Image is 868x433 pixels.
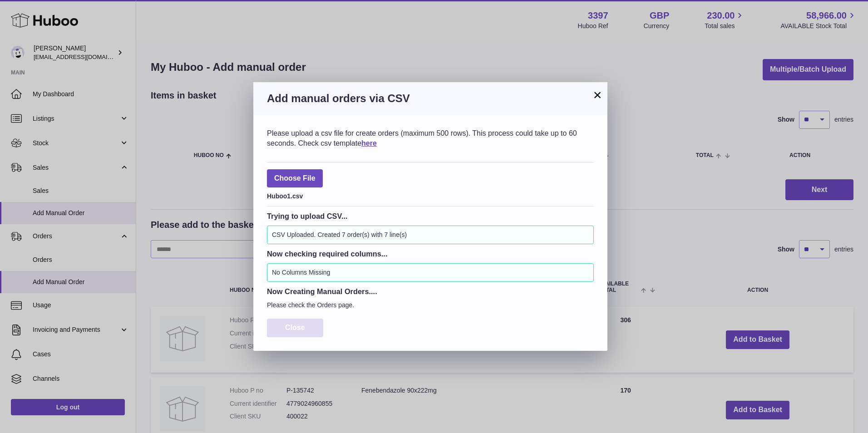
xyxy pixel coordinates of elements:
a: here [361,139,377,147]
span: Choose File [267,169,323,188]
h3: Add manual orders via CSV [267,91,594,106]
div: CSV Uploaded. Created 7 order(s) with 7 line(s) [267,226,594,244]
button: × [592,89,603,100]
div: No Columns Missing [267,263,594,282]
h3: Now Creating Manual Orders.... [267,286,594,296]
h3: Now checking required columns... [267,249,594,259]
div: Please upload a csv file for create orders (maximum 500 rows). This process could take up to 60 s... [267,128,594,148]
span: Close [285,324,305,331]
div: Huboo1.csv [267,190,594,201]
p: Please check the Orders page. [267,301,594,310]
h3: Trying to upload CSV... [267,211,594,221]
button: Close [267,319,323,337]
